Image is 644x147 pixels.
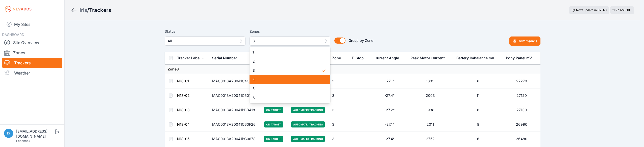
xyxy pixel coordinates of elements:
[253,86,321,91] span: 5
[250,47,330,103] div: 3
[250,36,330,46] button: 3
[253,68,321,73] span: 3
[253,77,321,82] span: 4
[253,50,321,55] span: 1
[253,95,321,100] span: 6
[253,59,321,64] span: 2
[253,38,320,44] span: 3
